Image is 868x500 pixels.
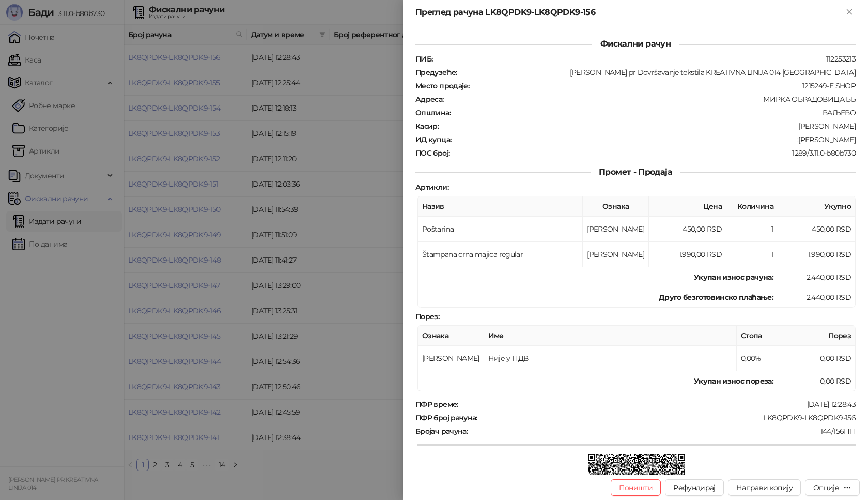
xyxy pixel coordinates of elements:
[694,376,773,386] strong: Укупан износ пореза:
[591,167,680,177] span: Промет - Продаја
[415,135,451,144] strong: ИД купца :
[478,413,857,422] div: LK8QPDK9-LK8QPDK9-156
[470,81,857,90] div: 1215249-E SHOP
[415,95,444,104] strong: Адреса :
[415,122,439,131] strong: Касир :
[484,326,737,346] th: Име
[583,217,649,242] td: [PERSON_NAME]
[415,427,468,436] strong: Бројач рачуна :
[415,108,451,117] strong: Општина :
[452,108,857,117] div: ВАЉЕВО
[459,400,857,409] div: [DATE] 12:28:43
[415,312,439,321] strong: Порез :
[418,242,583,267] td: Štampana crna majica regular
[665,479,724,496] button: Рефундирај
[415,6,843,19] div: Преглед рачуна LK8QPDK9-LK8QPDK9-156
[726,242,778,267] td: 1
[659,293,773,302] strong: Друго безготовинско плаћање :
[484,346,737,371] td: Није у ПДВ
[433,54,857,64] div: 112253213
[418,217,583,242] td: Poštarina
[778,371,856,391] td: 0,00 RSD
[778,287,856,308] td: 2.440,00 RSD
[415,413,477,422] strong: ПФР број рачуна :
[415,81,469,90] strong: Место продаје :
[843,6,856,19] button: Close
[415,183,448,192] strong: Артикли :
[451,148,857,158] div: 1289/3.11.0-b80b730
[778,217,856,242] td: 450,00 RSD
[415,68,457,77] strong: Предузеће :
[726,196,778,217] th: Количина
[736,483,793,492] span: Направи копију
[440,122,857,131] div: [PERSON_NAME]
[592,39,679,49] span: Фискални рачун
[728,479,801,496] button: Направи копију
[611,479,661,496] button: Поништи
[649,217,726,242] td: 450,00 RSD
[458,68,857,77] div: [PERSON_NAME] pr Dovršavanje tekstila KREATIVNA LINIJA 014 [GEOGRAPHIC_DATA]
[418,326,484,346] th: Ознака
[415,54,432,64] strong: ПИБ :
[694,272,773,282] strong: Укупан износ рачуна :
[813,483,839,492] div: Опције
[649,242,726,267] td: 1.990,00 RSD
[415,400,458,409] strong: ПФР време :
[418,196,583,217] th: Назив
[469,427,857,436] div: 144/156ПП
[737,326,778,346] th: Стопа
[452,135,857,144] div: :[PERSON_NAME]
[778,267,856,287] td: 2.440,00 RSD
[649,196,726,217] th: Цена
[415,148,450,158] strong: ПОС број :
[778,326,856,346] th: Порез
[778,346,856,371] td: 0,00 RSD
[418,346,484,371] td: [PERSON_NAME]
[737,346,778,371] td: 0,00%
[583,196,649,217] th: Ознака
[805,479,860,496] button: Опције
[778,242,856,267] td: 1.990,00 RSD
[778,196,856,217] th: Укупно
[445,95,857,104] div: МИРКА ОБРАДОВИЦА ББ
[726,217,778,242] td: 1
[583,242,649,267] td: [PERSON_NAME]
